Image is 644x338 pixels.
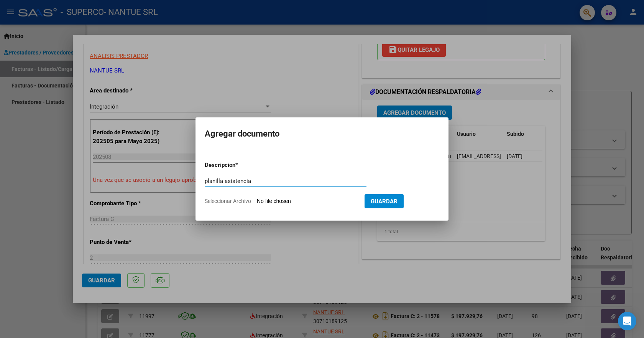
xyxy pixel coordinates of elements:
[371,198,398,205] span: Guardar
[205,127,439,141] h2: Agregar documento
[365,194,404,208] button: Guardar
[205,161,275,170] p: Descripcion
[618,312,636,330] div: Open Intercom Messenger
[205,198,251,204] span: Seleccionar Archivo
